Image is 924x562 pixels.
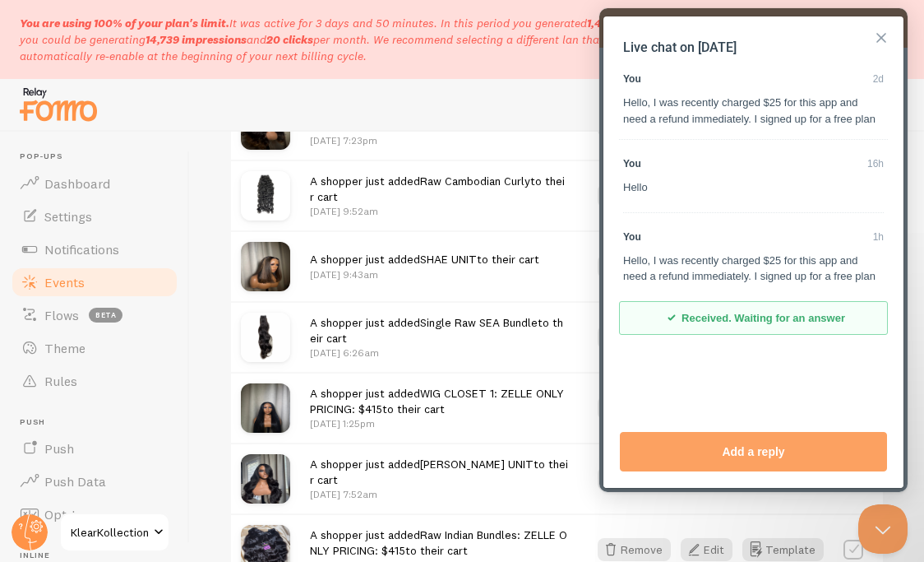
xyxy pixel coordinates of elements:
[310,527,567,558] a: Raw Indian Bundles: ZELLE ONLY PRICING: $415
[310,267,539,281] p: [DATE] 9:43am
[420,315,538,330] a: Single Raw SEA Bundle
[59,513,170,552] a: KlearKollection
[146,32,313,47] span: and
[587,16,742,30] span: and
[598,467,671,490] button: Remove
[310,174,565,204] span: A shopper just added to their cart
[598,397,671,420] button: Remove
[310,133,568,147] p: [DATE] 7:23pm
[44,440,74,457] span: Push
[598,255,671,278] button: Remove
[310,416,568,430] p: [DATE] 1:25pm
[44,175,110,192] span: Dashboard
[10,167,179,200] a: Dashboard
[310,386,564,416] a: WIG CLOSET 1: ZELLE ONLY PRICING: $415
[587,16,683,30] b: 1,443 impressions
[420,457,534,471] a: [PERSON_NAME] UNIT
[241,242,290,291] img: IMG-5289.jpg
[20,16,229,30] span: You are using 100% of your plan's limit.
[20,417,179,428] span: Push
[310,204,568,218] p: [DATE] 9:52am
[10,233,179,266] a: Notifications
[681,538,742,561] a: Edit
[266,32,313,47] b: 20 clicks
[10,432,179,465] a: Push
[10,465,179,498] a: Push Data
[20,15,813,64] p: It was active for 3 days and 50 minutes. In this period you generated We predict you could be gen...
[241,454,290,504] img: IMG-5773.jpg
[241,383,290,433] img: 853048E6-6E3C-456D-9CC4-F5405679EAD7.jpg
[10,332,179,365] a: Theme
[10,266,179,299] a: Events
[310,386,564,416] span: A shopper just added to their cart
[10,365,179,397] a: Rules
[310,487,568,501] p: [DATE] 7:52am
[681,538,732,561] button: Edit
[310,346,568,360] p: [DATE] 6:26am
[10,299,179,332] a: Flows beta
[599,8,908,492] iframe: Help Scout Beacon - Live Chat, Contact Form, and Knowledge Base
[598,184,671,207] button: Remove
[44,274,85,290] span: Events
[44,373,77,389] span: Rules
[10,200,179,233] a: Settings
[146,32,247,47] b: 14,739 impressions
[310,527,567,558] span: A shopper just added to their cart
[44,241,119,258] span: Notifications
[420,252,477,267] a: SHAE UNIT
[420,174,530,188] a: Raw Cambodian Curly
[44,340,85,356] span: Theme
[44,506,83,523] span: Opt-In
[598,326,671,349] button: Remove
[89,308,122,323] span: beta
[310,252,539,267] span: A shopper just added to their cart
[71,523,149,542] span: KlearKollection
[241,313,290,362] img: 6C1FDCDB-D2F5-47EE-B877-C706D083C149.png
[10,498,179,531] a: Opt-In
[742,538,824,561] button: Template
[310,457,568,487] span: A shopper just added to their cart
[598,538,671,561] button: Remove
[20,550,179,561] span: Inline
[310,315,563,346] span: A shopper just added to their cart
[858,504,908,554] iframe: Help Scout Beacon - Close
[20,151,179,162] span: Pop-ups
[241,171,290,221] img: 3712F4F8-13DB-41AA-8486-243808C203AC.webp
[44,307,79,323] span: Flows
[44,208,92,225] span: Settings
[44,473,106,490] span: Push Data
[17,83,99,125] img: fomo-relay-logo-orange.svg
